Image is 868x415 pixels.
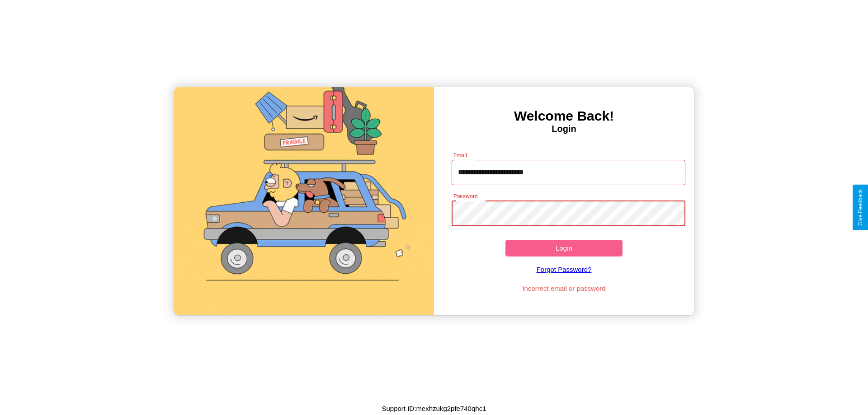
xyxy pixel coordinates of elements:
[434,108,694,124] h3: Welcome Back!
[857,189,863,226] div: Give Feedback
[447,282,681,294] p: Incorrect email or password
[505,240,623,256] button: Login
[453,192,477,200] label: Password
[434,124,694,134] h4: Login
[453,151,467,159] label: Email
[382,402,486,415] p: Support ID: mexhzukg2pfe740qhc1
[447,256,681,282] a: Forgot Password?
[174,87,434,315] img: gif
